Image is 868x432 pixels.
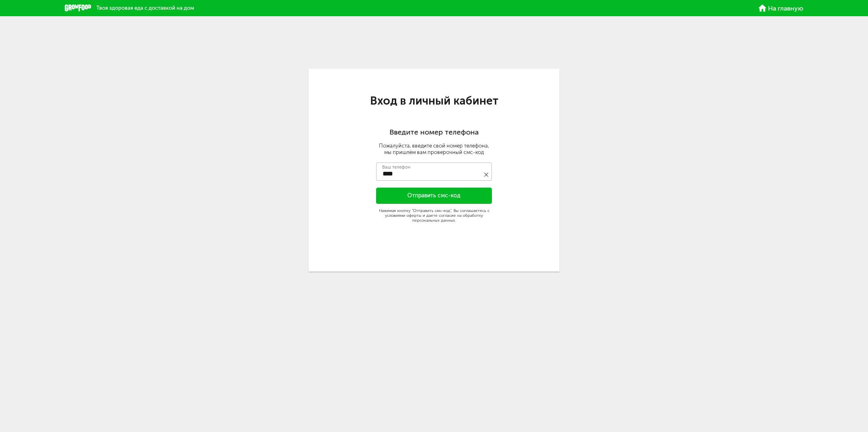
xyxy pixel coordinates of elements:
a: Твоя здоровая еда с доставкой на дом [65,4,194,12]
div: Нажимая кнопку "Отправить смс-код", Вы соглашаетесь с условиями оферты и даете согласие на обрабо... [376,208,492,223]
label: Ваш телефон [382,165,411,169]
span: На главную [768,5,803,12]
a: На главную [759,4,803,12]
div: Пожалуйста, введите свой номер телефона, мы пришлём вам проверочный смс-код [308,143,560,156]
button: Отправить смс-код [376,188,492,204]
h2: Введите номер телефона [308,128,560,137]
h1: Вход в личный кабинет [308,96,560,106]
span: Твоя здоровая еда с доставкой на дом [96,5,194,11]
